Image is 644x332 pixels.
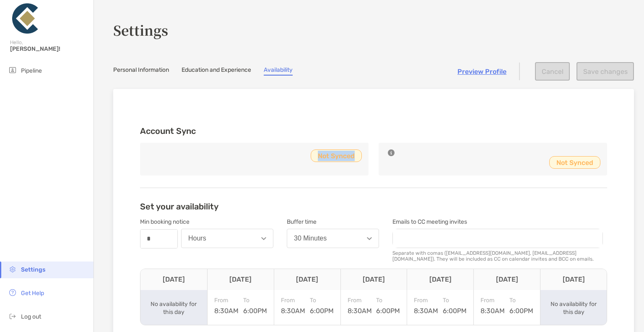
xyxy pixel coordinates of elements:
[10,45,88,52] span: [PERSON_NAME]!
[261,237,266,240] img: Open dropdown arrow
[281,297,305,304] span: From
[348,297,372,315] div: 8:30AM
[148,300,199,316] div: No availability for this day
[414,297,438,304] span: From
[8,65,18,75] img: pipeline icon
[294,235,327,242] div: 30 Minutes
[214,297,239,304] span: From
[556,157,593,168] p: Not Synced
[188,235,206,242] div: Hours
[21,67,42,74] span: Pipeline
[548,300,599,316] div: No availability for this day
[376,297,400,315] div: 6:00PM
[140,269,207,290] th: [DATE]
[392,250,603,262] div: Separate with comas ([EMAIL_ADDRESS][DOMAIN_NAME], [EMAIL_ADDRESS][DOMAIN_NAME]). They will be in...
[310,297,334,304] span: To
[310,297,334,315] div: 6:00PM
[509,297,533,315] div: 6:00PM
[274,269,340,290] th: [DATE]
[21,266,45,273] span: Settings
[214,297,239,315] div: 8:30AM
[113,66,169,76] a: Personal Information
[443,297,467,304] span: To
[540,269,607,290] th: [DATE]
[509,297,533,304] span: To
[281,297,305,315] div: 8:30AM
[457,68,506,76] a: Preview Profile
[480,297,505,304] span: From
[243,297,267,304] span: To
[140,218,273,225] div: Min booking notice
[113,20,634,39] h3: Settings
[367,237,372,240] img: Open dropdown arrow
[243,297,267,315] div: 6:00PM
[182,66,251,76] a: Education and Experience
[392,218,602,225] div: Emails to CC meeting invites
[318,151,355,161] p: Not Synced
[207,269,274,290] th: [DATE]
[21,290,44,297] span: Get Help
[21,313,41,320] span: Log out
[8,264,18,274] img: settings icon
[480,297,505,315] div: 8:30AM
[287,229,379,248] button: 30 Minutes
[473,269,540,290] th: [DATE]
[348,297,372,304] span: From
[8,288,18,298] img: get-help icon
[287,218,379,225] div: Buffer time
[414,297,438,315] div: 8:30AM
[181,229,273,248] button: Hours
[264,66,293,76] a: Availability
[10,3,40,34] img: Zoe Logo
[443,297,467,315] div: 6:00PM
[340,269,407,290] th: [DATE]
[407,269,473,290] th: [DATE]
[140,126,607,136] h3: Account Sync
[376,297,400,304] span: To
[140,201,218,212] h2: Set your availability
[8,311,18,321] img: logout icon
